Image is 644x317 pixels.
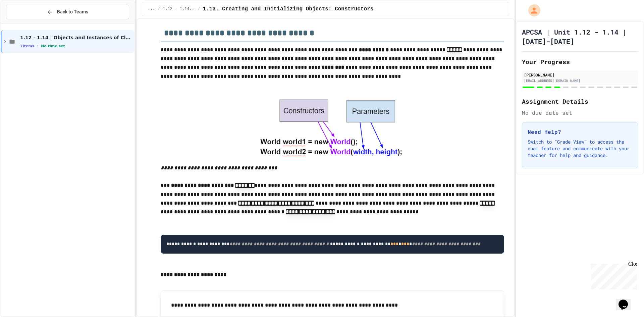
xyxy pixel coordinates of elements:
div: My Account [521,3,542,18]
span: / [158,6,160,12]
p: Switch to "Grade View" to access the chat feature and communicate with your teacher for help and ... [528,139,632,159]
span: Back to Teams [57,8,88,15]
span: 1.12 - 1.14 | Objects and Instances of Classes [20,35,133,41]
span: 1.12 - 1.14. | Lessons and Notes [163,6,195,12]
span: • [37,43,38,49]
span: 7 items [20,44,34,48]
h2: Assignment Details [522,97,638,106]
iframe: chat widget [588,261,637,289]
div: No due date set [522,109,638,117]
h2: Your Progress [522,57,638,66]
span: ... [148,6,155,12]
span: / [198,6,200,12]
h3: Need Help? [528,128,632,136]
span: No time set [41,44,65,48]
button: Back to Teams [6,5,129,19]
span: 1.13. Creating and Initializing Objects: Constructors [203,5,373,13]
h1: APCSA | Unit 1.12 - 1.14 | [DATE]-[DATE] [522,27,638,46]
div: [PERSON_NAME] [524,72,636,78]
div: [EMAIL_ADDRESS][DOMAIN_NAME] [524,78,636,83]
div: Chat with us now!Close [3,3,46,43]
iframe: chat widget [616,290,637,310]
